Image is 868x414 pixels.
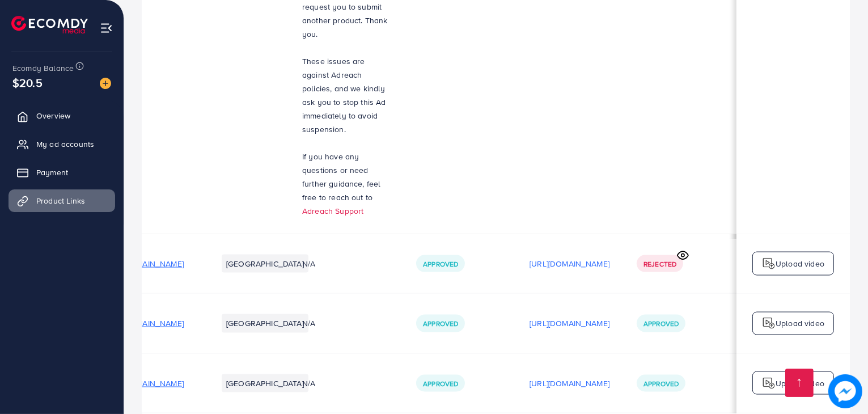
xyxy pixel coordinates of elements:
a: Overview [9,104,115,127]
p: [URL][DOMAIN_NAME] [530,316,609,330]
span: Product Links [36,195,85,206]
img: logo [762,257,776,271]
img: logo [11,16,88,33]
span: [URL][DOMAIN_NAME] [104,258,184,269]
img: image [100,78,111,89]
p: [URL][DOMAIN_NAME] [530,257,609,271]
img: logo [762,316,776,330]
p: Upload video [776,377,824,390]
li: [GEOGRAPHIC_DATA] [222,255,308,273]
span: If you have any questions or need further guidance, feel free to reach out to [302,151,381,203]
span: My ad accounts [36,138,94,150]
span: Approved [423,379,458,388]
p: Upload video [776,316,824,330]
p: These issues are against Adreach policies, and we kindly ask you to stop this Ad immediately to a... [302,54,389,136]
a: Product Links [9,189,115,212]
span: Payment [36,167,68,178]
p: Upload video [776,257,824,271]
span: Approved [423,319,458,328]
span: [URL][DOMAIN_NAME] [104,318,184,329]
span: Approved [643,379,679,388]
a: Payment [9,161,115,184]
span: N/A [302,318,315,329]
a: Adreach Support [302,205,363,217]
span: Approved [423,259,458,269]
span: Approved [643,319,679,328]
span: Overview [36,110,70,121]
a: My ad accounts [9,133,115,155]
li: [GEOGRAPHIC_DATA] [222,374,308,392]
img: menu [100,22,113,35]
span: $20.5 [12,74,43,91]
p: [URL][DOMAIN_NAME] [530,377,609,390]
img: image [828,374,862,408]
span: [URL][DOMAIN_NAME] [104,378,184,389]
span: Ecomdy Balance [12,62,74,74]
span: Rejected [643,259,676,269]
span: N/A [302,378,315,389]
li: [GEOGRAPHIC_DATA] [222,314,308,332]
img: logo [762,377,776,390]
span: N/A [302,258,315,269]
